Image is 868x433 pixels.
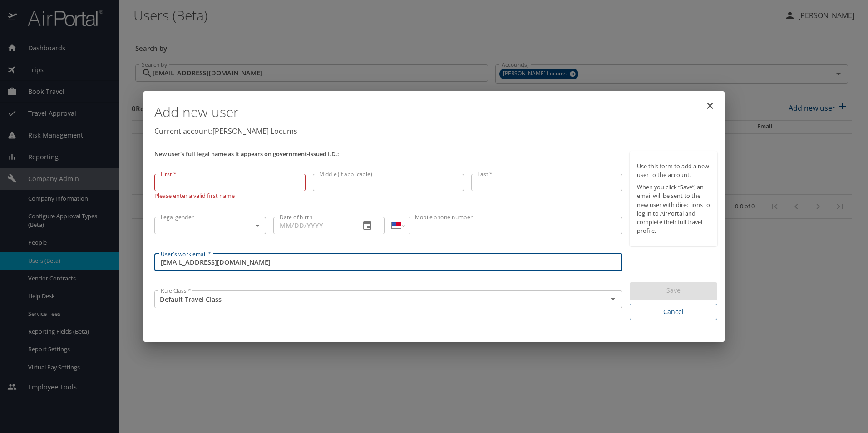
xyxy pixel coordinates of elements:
[154,191,306,200] p: Please enter a valid first name
[273,217,353,234] input: MM/DD/YYYY
[154,98,717,126] h1: Add new user
[154,126,717,137] p: Current account: [PERSON_NAME] Locums
[637,306,710,318] span: Cancel
[630,304,717,320] button: Cancel
[607,293,619,305] button: Open
[637,183,710,235] p: When you click “Save”, an email will be sent to the new user with directions to log in to AirPort...
[154,151,622,157] p: New user's full legal name as it appears on government-issued I.D.:
[154,217,266,234] div: ​
[699,95,721,117] button: close
[637,162,710,179] p: Use this form to add a new user to the account.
